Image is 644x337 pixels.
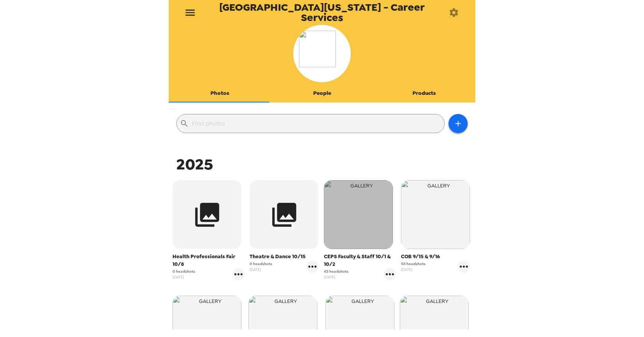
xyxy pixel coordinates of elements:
[324,180,393,249] img: gallery
[192,117,441,130] input: Find photos
[172,274,195,280] span: [DATE]
[401,253,470,260] span: COB 9/15 & 9/16
[232,268,245,280] button: gallery menu
[401,180,470,249] img: gallery
[299,31,345,77] img: org logo
[172,253,245,268] span: Health Professionals Fair 10/8
[271,84,373,103] button: People
[384,268,396,280] button: gallery menu
[250,267,272,272] span: [DATE]
[176,154,213,174] span: 2025
[458,260,470,273] button: gallery menu
[172,269,195,274] span: 0 headshots
[324,253,396,268] span: CEPS Faculty & Staff 10/1 & 10/2
[324,274,348,280] span: [DATE]
[169,84,271,103] button: Photos
[250,253,319,260] span: Theatre & Dance 10/15
[373,84,475,103] button: Products
[202,2,441,23] span: [GEOGRAPHIC_DATA][US_STATE] - Career Services
[324,269,348,274] span: 45 headshots
[401,267,426,272] span: [DATE]
[306,260,319,273] button: gallery menu
[250,261,272,267] span: 0 headshots
[401,261,426,267] span: 58 headshots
